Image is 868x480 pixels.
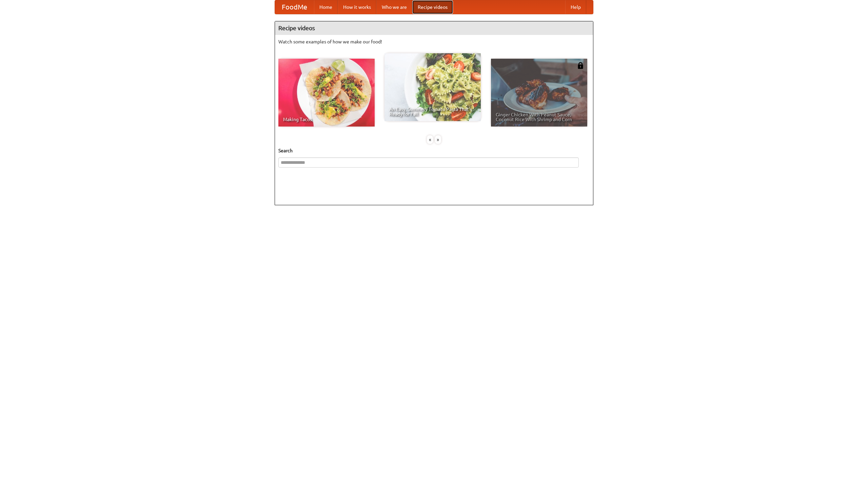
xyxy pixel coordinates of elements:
a: Making Tacos [278,59,375,127]
span: Making Tacos [283,117,370,122]
div: » [435,135,441,144]
a: Help [565,0,586,14]
a: How it works [338,0,376,14]
a: FoodMe [275,0,314,14]
a: Home [314,0,338,14]
a: Who we are [376,0,412,14]
div: « [427,135,433,144]
h5: Search [278,147,590,154]
h4: Recipe videos [275,21,593,35]
a: An Easy, Summery Tomato Pasta That's Ready for Fall [384,53,481,121]
span: An Easy, Summery Tomato Pasta That's Ready for Fall [389,107,476,116]
p: Watch some examples of how we make our food! [278,38,590,45]
img: 483408.png [577,62,584,69]
a: Recipe videos [412,0,453,14]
